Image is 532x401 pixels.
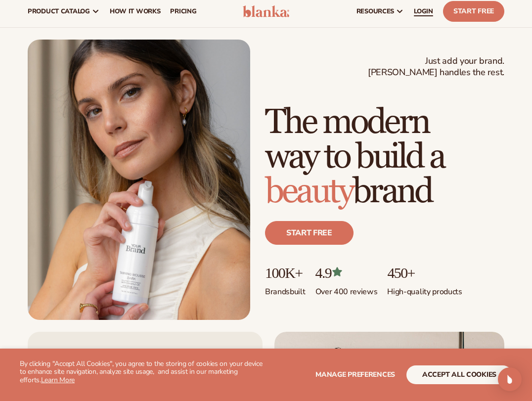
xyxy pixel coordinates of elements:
p: Brands built [265,281,306,297]
p: 450+ [387,265,462,281]
div: Open Intercom Messenger [498,367,522,391]
p: High-quality products [387,281,462,297]
p: Over 400 reviews [315,281,378,297]
span: resources [356,7,394,15]
span: beauty [265,171,353,213]
img: Female holding tanning mousse. [28,40,250,320]
span: Just add your brand. [PERSON_NAME] handles the rest. [368,55,504,79]
p: 100K+ [265,265,306,281]
span: Manage preferences [315,370,395,379]
p: 4.9 [315,265,378,281]
a: Start Free [443,1,504,22]
button: Manage preferences [315,365,395,384]
span: LOGIN [414,7,433,15]
a: Learn More [41,375,75,385]
img: logo [243,5,289,17]
h1: The modern way to build a brand [265,105,504,209]
p: By clicking "Accept All Cookies", you agree to the storing of cookies on your device to enhance s... [20,360,266,385]
span: How It Works [110,7,161,15]
span: product catalog [28,7,90,15]
button: accept all cookies [406,365,512,384]
a: Start free [265,221,354,245]
span: pricing [170,7,196,15]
